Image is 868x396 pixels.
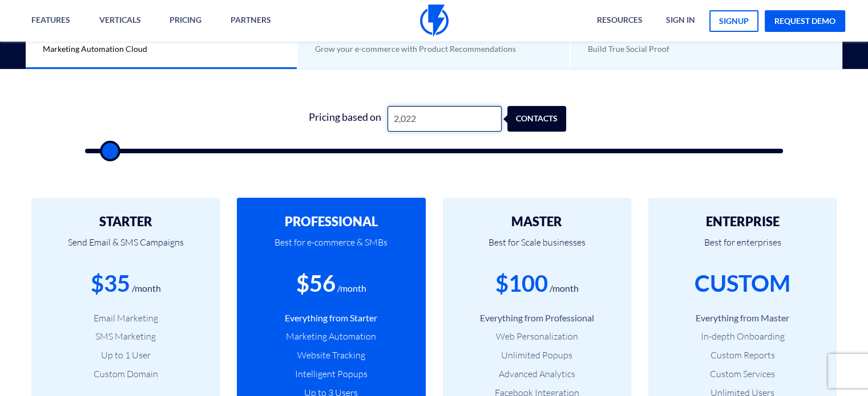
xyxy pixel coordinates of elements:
li: Everything from Starter [254,312,408,325]
li: Web Personalization [460,330,614,343]
p: Best for enterprises [665,228,819,267]
li: Custom Domain [49,368,203,381]
li: Up to 1 User [49,349,203,362]
div: contacts [513,106,572,132]
div: $100 [495,267,548,300]
li: Email Marketing [49,312,203,325]
p: Best for e-commerce & SMBs [254,228,408,267]
span: Marketing Automation Cloud [43,44,147,54]
li: Intelligent Popups [254,368,408,381]
div: $35 [91,267,130,300]
li: Custom Services [665,368,819,381]
li: Marketing Automation [254,330,408,343]
h2: PROFESSIONAL [254,215,408,228]
h2: STARTER [49,215,203,228]
li: Everything from Master [665,312,819,325]
li: Custom Reports [665,349,819,362]
li: Website Tracking [254,349,408,362]
h2: MASTER [460,215,614,228]
a: signup [709,10,758,32]
p: Send Email & SMS Campaigns [49,228,203,267]
li: Everything from Professional [460,312,614,325]
div: /month [337,282,366,295]
a: request demo [765,10,845,32]
div: $56 [296,267,336,300]
span: Build True Social Proof [588,44,669,54]
h2: ENTERPRISE [665,215,819,228]
li: Advanced Analytics [460,368,614,381]
li: Unlimited Popups [460,349,614,362]
li: SMS Marketing [49,330,203,343]
div: /month [550,282,579,295]
div: CUSTOM [695,267,790,300]
div: Pricing based on [302,106,387,132]
p: Best for Scale businesses [460,228,614,267]
span: Grow your e-commerce with Product Recommendations [315,44,516,54]
div: /month [132,282,161,295]
li: In-depth Onboarding [665,330,819,343]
